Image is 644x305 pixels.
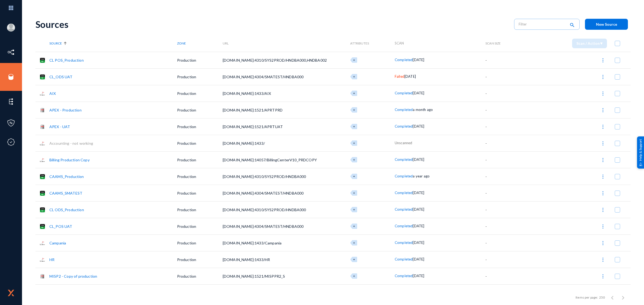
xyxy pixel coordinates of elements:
[637,136,644,169] div: Help & Support
[49,108,82,112] a: APEX - Production
[39,57,45,63] img: db2.png
[485,52,522,68] td: -
[223,108,283,112] span: [DOMAIN_NAME]:1521/APRTPRD
[413,274,424,278] span: [DATE]
[413,124,424,128] span: [DATE]
[223,91,271,96] span: [DOMAIN_NAME]:1433/AIX
[177,185,223,201] td: Production
[39,190,45,196] img: db2.png
[49,158,90,162] a: Billing Production Copy
[49,174,84,179] a: CAAMS_Production
[49,91,56,96] a: AIX
[39,224,45,229] img: db2.png
[485,201,522,218] td: -
[177,118,223,135] td: Production
[395,58,413,62] span: Completed
[7,138,15,146] img: icon-compliance.svg
[353,241,355,244] span: +
[35,19,509,30] div: Sources
[353,75,355,78] span: +
[485,151,522,168] td: -
[485,102,522,118] td: -
[413,58,424,62] span: [DATE]
[353,125,355,128] span: +
[177,41,223,45] div: Zone
[49,75,73,79] a: CL_ODS UAT
[639,162,642,166] img: help_support.svg
[177,41,186,45] span: Zone
[395,207,413,211] span: Completed
[600,240,606,246] img: icon-more.svg
[353,108,355,111] span: +
[485,135,522,151] td: -
[39,207,45,213] img: db2.png
[600,207,606,213] img: icon-more.svg
[177,284,223,301] td: Production
[485,218,522,235] td: -
[49,58,84,62] a: CL POS_Production
[600,141,606,146] img: icon-more.svg
[485,41,501,45] span: Scan Size
[485,268,522,284] td: -
[39,174,45,180] img: db2.png
[177,68,223,85] td: Production
[223,257,270,262] span: [DOMAIN_NAME]:1433/HR
[618,292,628,303] button: Next page
[413,91,424,95] span: [DATE]
[600,191,606,196] img: icon-more.svg
[600,91,606,96] img: icon-more.svg
[485,68,522,85] td: -
[49,224,72,229] a: CL_POS UAT
[485,168,522,185] td: -
[395,41,404,45] span: Scan
[395,274,413,278] span: Completed
[49,241,66,245] a: Campania
[177,102,223,118] td: Production
[353,258,355,261] span: +
[576,295,598,300] div: Items per page:
[395,157,413,162] span: Completed
[413,240,424,245] span: [DATE]
[49,274,97,278] a: MISP2 - Copy of production
[39,74,45,80] img: db2.png
[413,224,424,228] span: [DATE]
[485,235,522,251] td: -
[395,107,413,112] span: Completed
[49,141,93,146] a: Accounting - not working
[49,191,82,195] a: CAAMS_SMATEST
[223,58,327,62] span: [DOMAIN_NAME]:4310/SYS2PROD/HNDBA000,HNDBA002
[39,91,45,96] img: sqlserver.png
[223,158,317,162] span: [DOMAIN_NAME]:14057/BillingCenterV10_PRDCOPY
[600,257,606,262] img: icon-more.svg
[395,191,413,195] span: Completed
[599,295,605,300] div: 250
[223,174,306,179] span: [DOMAIN_NAME]:4310/SYS2PROD/HNDBA000
[353,224,355,228] span: +
[485,185,522,201] td: -
[395,174,413,178] span: Completed
[413,174,430,178] span: a year ago
[395,74,404,79] span: Failed
[223,124,283,129] span: [DOMAIN_NAME]:1521/APRTUAT
[177,151,223,168] td: Production
[7,24,15,32] img: blank-profile-picture.png
[600,157,606,163] img: icon-more.svg
[177,268,223,284] td: Production
[177,201,223,218] td: Production
[353,174,355,178] span: +
[39,107,45,113] img: oracle.png
[395,224,413,228] span: Completed
[413,257,424,261] span: [DATE]
[585,19,628,30] button: New Source
[353,91,355,95] span: +
[7,119,15,127] img: icon-policies.svg
[485,251,522,268] td: -
[485,118,522,135] td: -
[49,124,70,129] a: APEX - UAT
[600,274,606,279] img: icon-more.svg
[395,141,412,145] span: Unscanned
[413,191,424,195] span: [DATE]
[600,107,606,113] img: icon-more.svg
[3,2,19,14] img: app launcher
[177,168,223,185] td: Production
